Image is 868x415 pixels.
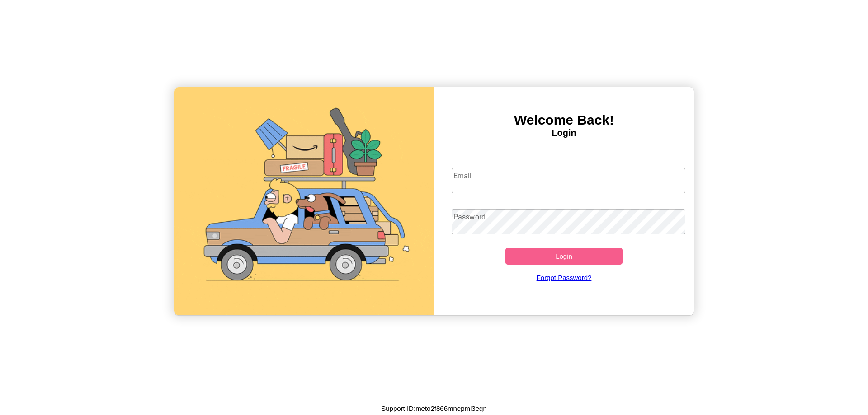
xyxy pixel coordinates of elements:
[174,87,434,315] img: gif
[434,112,694,128] h3: Welcome Back!
[381,402,486,415] p: Support ID: meto2f866mnepml3eqn
[505,248,623,265] button: Login
[434,128,694,138] h4: Login
[447,265,681,290] a: Forgot Password?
